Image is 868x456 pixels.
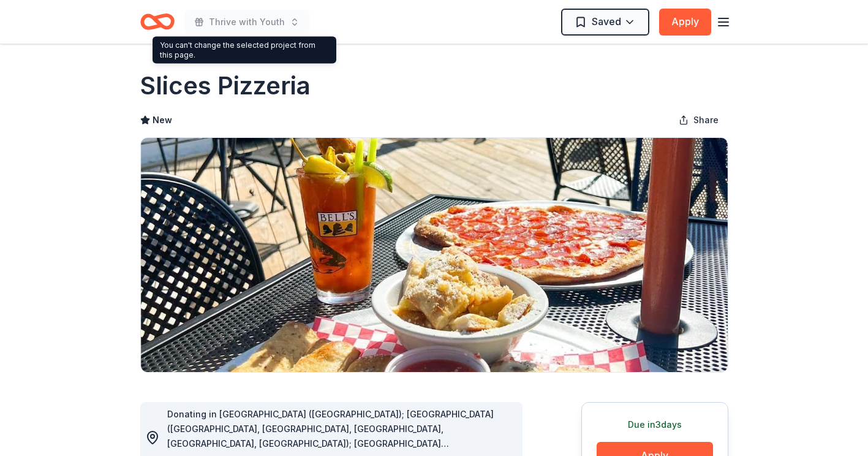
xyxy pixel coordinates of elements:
span: New [153,113,172,127]
div: You can't change the selected project from this page. [153,37,336,64]
button: Saved [561,9,649,36]
div: Due in 3 days [597,417,713,432]
a: Home [140,7,175,36]
h1: Slices Pizzeria [140,69,311,103]
span: Thrive with Youth [209,15,285,29]
button: Apply [659,9,711,36]
span: Saved [592,13,621,29]
button: Thrive with Youth [184,10,309,34]
span: Share [693,113,719,127]
button: Share [669,108,728,132]
img: Image for Slices Pizzeria [141,138,728,372]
